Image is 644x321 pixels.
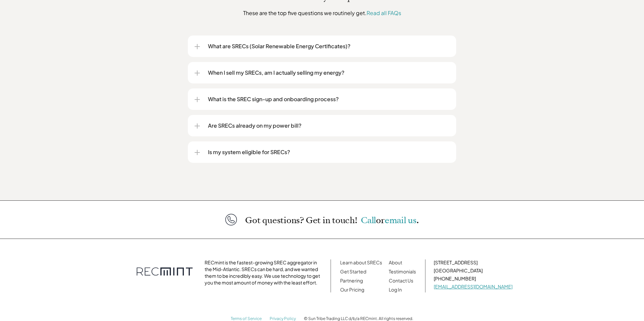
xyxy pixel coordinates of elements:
[304,316,413,321] p: © Sun Tribe Trading LLC d/b/a RECmint. All rights reserved.
[245,216,419,225] p: Got questions? Get in touch!
[270,316,296,321] a: Privacy Policy
[434,259,513,266] p: [STREET_ADDRESS]
[385,214,417,226] a: email us
[434,267,513,274] p: [GEOGRAPHIC_DATA]
[208,148,449,156] p: Is my system eligible for SRECs?
[434,283,513,290] a: [EMAIL_ADDRESS][DOMAIN_NAME]
[205,259,322,286] p: RECmint is the fastest-growing SREC aggregator in the Mid-Atlantic. SRECs can be hard, and we wan...
[367,9,401,16] a: Read all FAQs
[208,69,449,77] p: When I sell my SRECs, am I actually selling my energy?
[389,277,413,283] a: Contact Us
[208,122,449,130] p: Are SRECs already on my power bill?
[389,259,402,265] a: About
[389,286,402,293] a: Log In
[340,277,363,283] a: Partnering
[198,9,446,17] p: These are the top five questions we routinely get.
[340,259,382,265] a: Learn about SRECs
[389,268,416,274] a: Testimonials
[208,42,449,50] p: What are SRECs (Solar Renewable Energy Certificates)?
[361,214,376,226] a: Call
[434,275,513,282] p: [PHONE_NUMBER]
[231,316,262,321] a: Terms of Service
[376,214,385,226] span: or
[340,268,366,274] a: Get Started
[208,95,449,103] p: What is the SREC sign-up and onboarding process?
[417,214,419,226] span: .
[340,286,364,293] a: Our Pricing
